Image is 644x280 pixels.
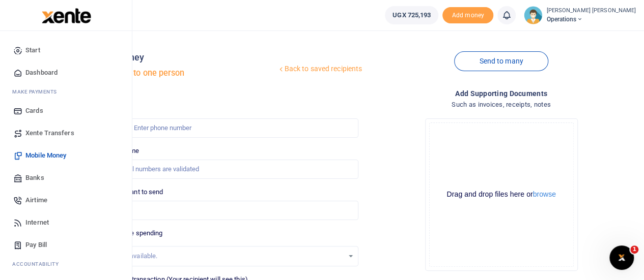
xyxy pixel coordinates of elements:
span: ake Payments [17,88,57,96]
a: profile-user [PERSON_NAME] [PERSON_NAME] Operations [524,6,636,24]
h4: Mobile money [85,52,276,63]
span: UGX 725,193 [393,10,431,20]
span: Add money [442,7,493,24]
a: Back to saved recipients [277,60,363,78]
small: [PERSON_NAME] [PERSON_NAME] [546,7,636,15]
span: Mobile Money [25,150,66,161]
a: Cards [8,100,124,122]
li: Wallet ballance [381,6,442,24]
img: logo-large [42,8,91,23]
img: profile-user [524,6,542,24]
span: Cards [25,106,43,116]
a: Xente Transfers [8,122,124,144]
a: Send to many [454,51,548,71]
div: Drag and drop files here or [430,190,573,199]
span: Dashboard [25,68,58,78]
span: countability [20,260,59,268]
span: Banks [25,173,44,183]
a: Banks [8,167,124,189]
li: Toup your wallet [442,7,493,24]
span: 1 [630,245,638,254]
input: MTN & Airtel numbers are validated [89,160,358,179]
span: Pay Bill [25,240,47,250]
h5: Send money to one person [85,68,276,78]
h4: Such as invoices, receipts, notes [367,99,636,110]
span: Internet [25,217,49,228]
a: Add money [442,11,493,18]
button: browse [533,191,556,198]
a: UGX 725,193 [385,6,438,24]
a: Dashboard [8,61,124,84]
input: UGX [89,201,358,220]
a: Airtime [8,189,124,211]
span: Operations [546,15,636,24]
a: logo-small logo-large logo-large [41,11,91,19]
iframe: Intercom live chat [609,245,634,270]
a: Internet [8,211,124,234]
span: Start [25,45,40,55]
li: Ac [8,256,124,272]
li: M [8,84,124,100]
span: Xente Transfers [25,128,74,138]
div: File Uploader [425,118,578,271]
input: Enter phone number [89,118,358,138]
div: No options available. [97,251,344,261]
a: Pay Bill [8,234,124,256]
a: Start [8,39,124,61]
a: Mobile Money [8,144,124,167]
h4: Add supporting Documents [367,88,636,99]
span: Airtime [25,195,47,205]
